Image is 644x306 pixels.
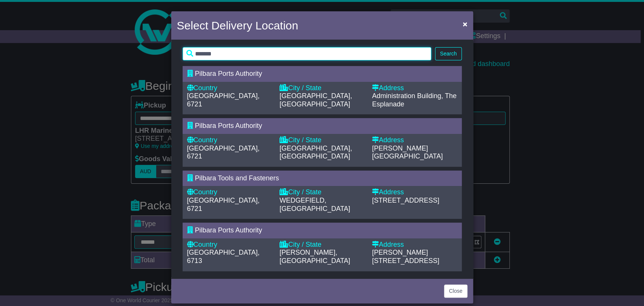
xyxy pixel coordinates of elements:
[280,249,350,264] span: [PERSON_NAME], [GEOGRAPHIC_DATA]
[459,16,471,32] button: Close
[280,188,364,197] div: City / State
[187,188,272,197] div: Country
[187,136,272,145] div: Country
[195,174,279,182] span: Pilbara Tools and Fasteners
[372,136,457,145] div: Address
[195,70,262,77] span: Pilbara Ports Authority
[195,226,262,234] span: Pilbara Ports Authority
[372,92,456,108] span: Administration Building, The Esplanade
[280,136,364,145] div: City / State
[187,92,260,108] span: [GEOGRAPHIC_DATA], 6721
[372,145,443,160] span: [PERSON_NAME][GEOGRAPHIC_DATA]
[177,17,298,34] h4: Select Delivery Location
[280,92,352,108] span: [GEOGRAPHIC_DATA], [GEOGRAPHIC_DATA]
[187,84,272,92] div: Country
[372,241,457,249] div: Address
[280,241,364,249] div: City / State
[280,84,364,92] div: City / State
[280,145,352,160] span: [GEOGRAPHIC_DATA], [GEOGRAPHIC_DATA]
[187,145,260,160] span: [GEOGRAPHIC_DATA], 6721
[372,197,439,204] span: [STREET_ADDRESS]
[372,84,457,92] div: Address
[187,249,260,264] span: [GEOGRAPHIC_DATA], 6713
[463,20,467,28] span: ×
[444,284,467,298] button: Close
[372,249,439,264] span: [PERSON_NAME] [STREET_ADDRESS]
[280,197,350,212] span: WEDGEFIELD, [GEOGRAPHIC_DATA]
[187,241,272,249] div: Country
[187,197,260,212] span: [GEOGRAPHIC_DATA], 6721
[435,47,461,60] button: Search
[372,188,457,197] div: Address
[195,122,262,129] span: Pilbara Ports Authority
